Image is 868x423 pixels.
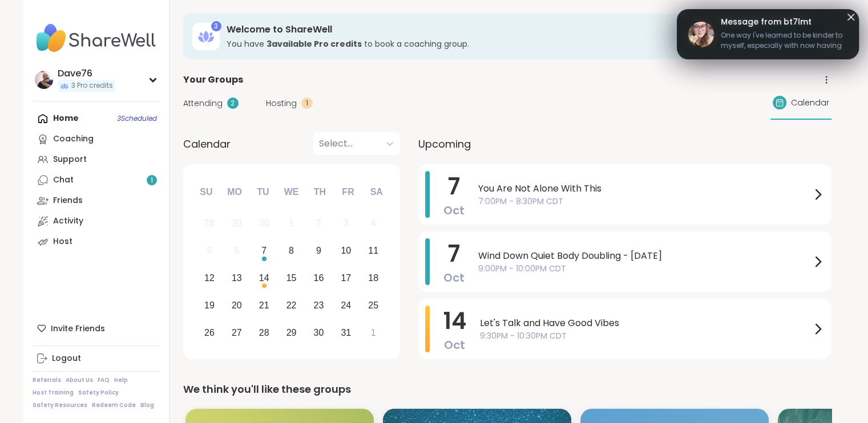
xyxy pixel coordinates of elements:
span: Oct [443,202,465,218]
a: Support [33,149,160,170]
div: Chat [53,174,74,186]
span: Upcoming [418,136,471,152]
div: 23 [314,298,324,313]
div: Invite Friends [33,318,160,339]
div: Choose Sunday, October 12th, 2025 [197,266,222,291]
div: Choose Thursday, October 16th, 2025 [306,266,331,291]
div: 28 [259,325,269,340]
a: Host [33,231,160,252]
div: 3 [344,215,349,231]
div: Choose Thursday, October 23rd, 2025 [306,293,331,318]
a: Referrals [33,376,61,384]
span: 7:00PM - 8:30PM CDT [478,196,811,208]
span: 7 [448,170,460,202]
div: Choose Saturday, October 11th, 2025 [361,239,386,263]
span: Your Groups [183,73,243,87]
div: 1 [371,325,376,340]
span: Calendar [183,136,231,152]
img: Dave76 [35,71,53,89]
div: Choose Saturday, November 1st, 2025 [361,320,386,345]
a: Coaching [33,129,160,149]
div: Host [53,236,72,247]
img: ShareWell Nav Logo [33,18,160,58]
h3: Welcome to ShareWell [227,23,715,36]
span: Wind Down Quiet Body Doubling - [DATE] [478,249,811,263]
div: Not available Monday, September 29th, 2025 [224,211,249,236]
div: 21 [259,298,269,313]
div: month 2025-10 [196,210,387,346]
div: Choose Friday, October 10th, 2025 [334,239,358,263]
div: Sa [364,180,389,205]
div: Choose Saturday, October 25th, 2025 [361,293,386,318]
div: 16 [314,270,324,286]
div: Choose Wednesday, October 22nd, 2025 [279,293,304,318]
span: Attending [183,97,223,109]
div: Not available Wednesday, October 1st, 2025 [279,211,304,236]
div: Choose Wednesday, October 15th, 2025 [279,266,304,291]
div: 5 [207,243,212,258]
div: Choose Tuesday, October 7th, 2025 [252,239,276,263]
div: Choose Wednesday, October 29th, 2025 [279,320,304,345]
span: Oct [444,337,465,353]
div: 25 [368,298,378,313]
h3: You have to book a coaching group. [227,38,715,50]
div: 9 [316,243,321,258]
div: 8 [289,243,294,258]
div: 14 [259,270,269,286]
div: 1 [289,215,294,231]
div: 29 [286,325,297,340]
div: Choose Sunday, October 19th, 2025 [197,293,222,318]
b: 3 available Pro credit s [267,38,362,50]
a: bt7lmtMessage from bt7lmtOne way I've learned to be kinder to myself, especially with now having ... [688,16,847,52]
span: 1 [151,176,153,185]
div: Not available Friday, October 3rd, 2025 [334,211,358,236]
div: Choose Sunday, October 26th, 2025 [197,320,222,345]
div: 2 [316,215,321,231]
div: 30 [259,215,269,231]
div: 26 [204,325,215,340]
div: Choose Monday, October 27th, 2025 [224,320,249,345]
div: Not available Sunday, October 5th, 2025 [197,239,222,263]
div: 1 [301,97,313,109]
div: Choose Tuesday, October 14th, 2025 [252,266,276,291]
div: 3 [211,21,221,31]
div: 15 [286,270,297,286]
div: 12 [204,270,215,286]
span: Calendar [791,97,829,109]
div: 4 [371,215,376,231]
span: Message from bt7lmt [721,16,847,28]
div: Support [53,154,87,165]
div: Not available Sunday, September 28th, 2025 [197,211,222,236]
a: Safety Policy [78,389,119,397]
div: Not available Thursday, October 2nd, 2025 [306,211,331,236]
a: Safety Resources [33,401,87,409]
div: We think you'll like these groups [183,381,831,397]
div: 20 [232,298,242,313]
div: Not available Monday, October 6th, 2025 [224,239,249,263]
span: Hosting [266,97,297,109]
div: 18 [368,270,378,286]
div: Coaching [53,133,94,145]
div: Choose Thursday, October 9th, 2025 [306,239,331,263]
div: 2 [227,97,239,109]
div: Choose Friday, October 24th, 2025 [334,293,358,318]
div: 31 [341,325,351,340]
div: Choose Friday, October 17th, 2025 [334,266,358,291]
div: Choose Tuesday, October 21st, 2025 [252,293,276,318]
div: Activity [53,215,83,227]
a: Friends [33,190,160,211]
div: 6 [234,243,239,258]
a: Activity [33,211,160,231]
div: Not available Saturday, October 4th, 2025 [361,211,386,236]
div: 27 [232,325,242,340]
div: Dave76 [58,67,115,80]
div: 19 [204,298,215,313]
div: Th [307,180,332,205]
a: Redeem Code [92,401,136,409]
span: One way I've learned to be kinder to myself, especially with now having CRPS ,is to stop and rest... [721,30,847,53]
a: Chat1 [33,170,160,190]
a: Logout [33,348,160,369]
div: Friends [53,195,83,206]
a: About Us [66,376,93,384]
div: 22 [286,298,297,313]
